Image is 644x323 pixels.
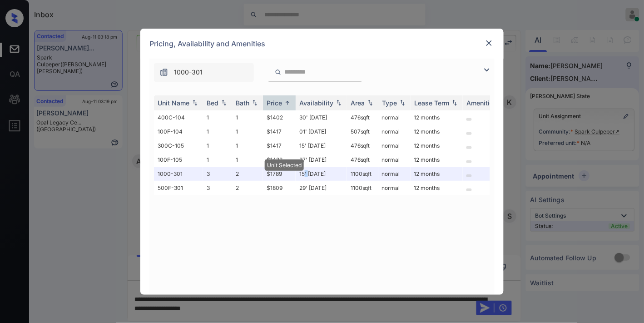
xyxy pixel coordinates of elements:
div: Unit Name [158,99,189,107]
td: 1 [203,139,232,153]
td: $1422 [263,153,296,167]
td: normal [378,110,411,124]
td: 1 [203,153,232,167]
td: 3 [203,167,232,181]
td: 500F-301 [154,181,203,195]
td: 1 [203,110,232,124]
img: sorting [219,99,228,106]
td: 1 [232,124,263,139]
div: Bath [236,99,249,107]
td: 12 months [411,153,463,167]
img: sorting [398,99,407,106]
td: 476 sqft [347,153,378,167]
img: sorting [250,99,259,106]
img: sorting [334,99,343,106]
img: sorting [450,99,459,106]
td: $1402 [263,110,296,124]
td: 29' [DATE] [296,181,347,195]
img: sorting [283,99,292,106]
td: $1809 [263,181,296,195]
td: 1100 sqft [347,167,378,181]
div: Availability [299,99,333,107]
span: 1000-301 [174,67,203,77]
div: Amenities [466,99,497,107]
td: 1 [232,139,263,153]
img: sorting [366,99,375,106]
div: Area [351,99,365,107]
td: normal [378,167,411,181]
div: Pricing, Availability and Amenities [140,29,504,59]
img: close [485,39,494,48]
td: 1 [232,110,263,124]
td: 12 months [411,124,463,139]
td: normal [378,181,411,195]
td: 15' [DATE] [296,139,347,153]
td: 1 [232,153,263,167]
img: sorting [190,99,199,106]
td: 30' [DATE] [296,110,347,124]
td: $1789 [263,167,296,181]
td: 507 sqft [347,124,378,139]
td: 12 months [411,181,463,195]
td: 1100 sqft [347,181,378,195]
td: $1417 [263,139,296,153]
td: 100F-105 [154,153,203,167]
td: 01' [DATE] [296,124,347,139]
div: Lease Term [414,99,449,107]
td: 2 [232,167,263,181]
img: icon-zuma [481,65,492,75]
td: 1000-301 [154,167,203,181]
td: 100F-104 [154,124,203,139]
td: 12 months [411,110,463,124]
td: 2 [232,181,263,195]
div: Bed [207,99,218,107]
td: normal [378,153,411,167]
td: 12 months [411,139,463,153]
td: normal [378,139,411,153]
div: Price [267,99,282,107]
td: 476 sqft [347,139,378,153]
td: 400C-104 [154,110,203,124]
td: 1 [203,124,232,139]
div: Type [382,99,397,107]
td: 15' [DATE] [296,167,347,181]
td: 476 sqft [347,110,378,124]
td: 12 months [411,167,463,181]
td: $1417 [263,124,296,139]
td: 300C-105 [154,139,203,153]
td: 27' [DATE] [296,153,347,167]
img: icon-zuma [159,68,168,77]
img: icon-zuma [275,68,282,76]
td: 3 [203,181,232,195]
td: normal [378,124,411,139]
